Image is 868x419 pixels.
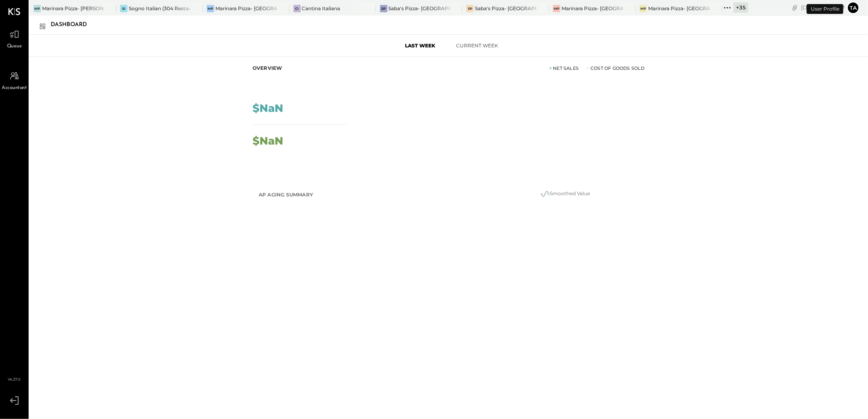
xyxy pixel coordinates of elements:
[2,85,27,92] span: Accountant
[648,5,710,12] div: Marinara Pizza- [GEOGRAPHIC_DATA]
[7,43,22,50] span: Queue
[42,5,104,12] div: Marinara Pizza- [PERSON_NAME]
[587,65,645,71] div: Cost of Goods Sold
[380,5,387,12] div: SP
[475,5,537,12] div: Saba's Pizza- [GEOGRAPHIC_DATA]
[253,103,283,114] div: $NaN
[120,5,128,12] div: SI
[640,5,647,12] div: MP
[389,5,450,12] div: Saba's Pizza- [GEOGRAPHIC_DATA]
[847,1,860,14] button: ta
[207,5,214,12] div: MP
[259,187,313,202] h2: AP Aging Summary
[466,5,474,12] div: SP
[253,65,282,71] div: Overview
[734,2,748,13] div: + 35
[550,65,579,71] div: Net Sales
[791,3,799,12] div: copy link
[0,27,28,50] a: Queue
[129,5,190,12] div: Sogno Italian (304 Restaurant)
[807,4,843,14] div: User Profile
[0,68,28,92] a: Accountant
[553,5,560,12] div: MP
[483,189,647,199] div: Smoothed Value
[34,5,41,12] div: MP
[293,5,301,12] div: CI
[562,5,623,12] div: Marinara Pizza- [GEOGRAPHIC_DATA]
[51,18,95,31] div: Dashboard
[302,5,340,12] div: Cantina Italiana
[253,136,283,146] div: $NaN
[215,5,277,12] div: Marinara Pizza- [GEOGRAPHIC_DATA]
[391,39,449,52] button: Last Week
[801,4,845,11] div: [DATE]
[449,39,506,52] button: Current Week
